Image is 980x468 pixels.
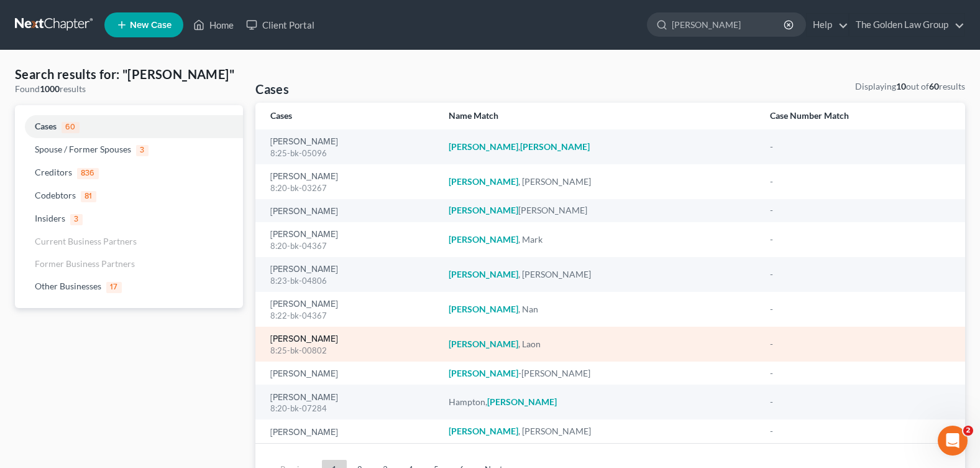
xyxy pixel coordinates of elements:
em: [PERSON_NAME] [449,141,518,152]
a: [PERSON_NAME] [270,230,338,239]
h4: Search results for: "[PERSON_NAME]" [15,65,243,83]
span: 3 [70,214,83,225]
div: , [449,141,749,153]
a: Codebtors81 [15,184,243,207]
span: 60 [62,122,80,133]
em: [PERSON_NAME] [449,176,518,187]
a: Spouse / Former Spouses3 [15,138,243,161]
a: [PERSON_NAME] [270,393,338,402]
span: 836 [77,168,99,179]
div: , Nan [449,303,749,316]
th: Cases [255,103,439,129]
em: [PERSON_NAME] [449,339,518,349]
span: New Case [130,21,172,30]
em: [PERSON_NAME] [449,269,518,279]
em: [PERSON_NAME] [449,234,518,245]
div: - [770,303,950,316]
a: [PERSON_NAME] [270,172,338,181]
div: Found results [15,83,243,95]
div: , [PERSON_NAME] [449,268,749,281]
em: [PERSON_NAME] [449,426,518,436]
a: [PERSON_NAME] [270,265,338,274]
div: 8:20-bk-07284 [270,403,429,414]
span: 17 [106,282,122,293]
a: [PERSON_NAME] [270,138,338,146]
div: 8:25-bk-05096 [270,147,429,159]
span: Former Business Partners [35,258,135,269]
th: Case Number Match [760,103,965,129]
div: - [770,367,950,380]
div: Displaying out of results [855,80,965,93]
span: Codebtors [35,190,76,200]
div: - [770,338,950,350]
span: 81 [81,191,96,202]
div: - [770,141,950,153]
div: , Laon [449,338,749,350]
a: Creditors836 [15,161,243,184]
a: Insiders3 [15,207,243,230]
span: Spouse / Former Spouses [35,144,131,154]
a: [PERSON_NAME] [270,370,338,378]
a: Current Business Partners [15,230,243,253]
div: , [PERSON_NAME] [449,175,749,188]
iframe: Intercom live chat [938,426,968,456]
div: 8:25-bk-00802 [270,345,429,357]
th: Name Match [439,103,759,129]
a: The Golden Law Group [849,14,964,36]
div: - [770,396,950,408]
div: - [770,233,950,246]
a: Other Businesses17 [15,275,243,298]
h4: Cases [255,80,289,98]
a: Help [807,14,848,36]
div: -[PERSON_NAME] [449,367,749,380]
div: , Mark [449,233,749,246]
a: Client Portal [240,14,321,36]
a: Home [187,14,240,36]
a: Former Business Partners [15,253,243,275]
div: [PERSON_NAME] [449,204,749,217]
div: - [770,425,950,438]
div: , [PERSON_NAME] [449,425,749,438]
div: - [770,175,950,188]
em: [PERSON_NAME] [487,396,557,407]
span: Insiders [35,213,65,223]
span: Cases [35,121,57,131]
div: 8:20-bk-04367 [270,240,429,252]
span: Other Businesses [35,281,101,291]
span: 3 [136,145,149,156]
em: [PERSON_NAME] [449,304,518,314]
strong: 60 [929,81,939,91]
a: [PERSON_NAME] [270,335,338,344]
strong: 10 [896,81,906,91]
strong: 1000 [40,83,60,94]
div: 8:23-bk-04806 [270,275,429,287]
input: Search by name... [672,13,785,36]
div: Hampton, [449,396,749,408]
a: [PERSON_NAME] [270,428,338,437]
a: [PERSON_NAME] [270,207,338,216]
a: Cases60 [15,115,243,138]
em: [PERSON_NAME] [449,205,518,215]
a: [PERSON_NAME] [270,300,338,309]
span: Current Business Partners [35,236,137,246]
div: - [770,204,950,217]
div: - [770,268,950,281]
em: [PERSON_NAME] [449,368,518,378]
div: 8:20-bk-03267 [270,182,429,194]
em: [PERSON_NAME] [520,141,590,152]
div: 8:22-bk-04367 [270,310,429,322]
span: 2 [963,426,973,436]
span: Creditors [35,167,72,177]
